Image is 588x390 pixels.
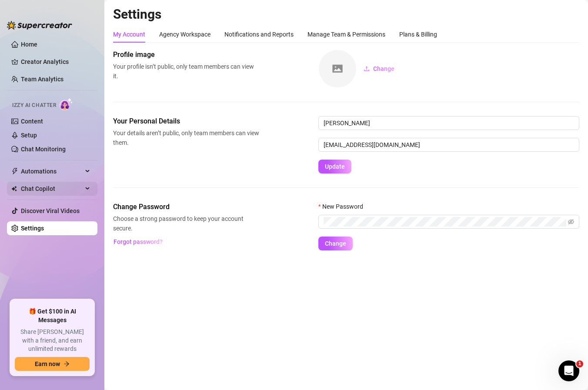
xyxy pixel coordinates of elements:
span: Share [PERSON_NAME] with a friend, and earn unlimited rewards [15,328,90,353]
button: Update [318,160,351,173]
a: Home [21,41,37,48]
img: AI Chatter [60,98,73,110]
a: Chat Monitoring [21,146,66,153]
a: Content [21,118,43,125]
span: Change Password [113,202,259,212]
input: New Password [324,217,566,227]
span: Izzy AI Chatter [12,101,56,110]
button: Forgot password? [113,235,163,249]
span: Profile image [113,50,259,60]
button: Change [357,62,401,76]
a: Discover Viral Videos [21,207,80,214]
label: New Password [318,202,369,211]
button: Change [318,237,353,250]
span: eye-invisible [568,219,574,225]
span: 🎁 Get $100 in AI Messages [15,307,90,324]
img: Chat Copilot [11,186,17,192]
span: Chat Copilot [21,182,83,196]
div: Notifications and Reports [224,30,294,39]
a: Settings [21,225,44,232]
span: Your details aren’t public, only team members can view them. [113,128,259,147]
div: Plans & Billing [399,30,437,39]
span: Automations [21,164,83,178]
div: My Account [113,30,145,39]
span: upload [364,66,370,72]
span: Change [373,65,394,72]
span: Choose a strong password to keep your account secure. [113,214,259,233]
span: Your Personal Details [113,116,259,127]
span: Change [325,240,346,247]
span: thunderbolt [11,168,18,175]
span: Forgot password? [114,238,163,245]
h2: Settings [113,6,579,23]
iframe: Intercom live chat [558,360,579,381]
span: Update [325,163,345,170]
div: Manage Team & Permissions [307,30,385,39]
img: square-placeholder.png [319,50,356,87]
a: Creator Analytics [21,55,90,69]
a: Team Analytics [21,76,63,83]
button: Earn nowarrow-right [15,357,90,371]
input: Enter name [318,116,579,130]
div: Agency Workspace [159,30,210,39]
input: Enter new email [318,138,579,152]
img: logo-BBDzfeDw.svg [7,21,72,30]
a: Setup [21,132,37,139]
span: Your profile isn’t public, only team members can view it. [113,62,259,81]
span: 1 [576,360,583,367]
span: Earn now [35,360,60,367]
span: arrow-right [63,361,70,367]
